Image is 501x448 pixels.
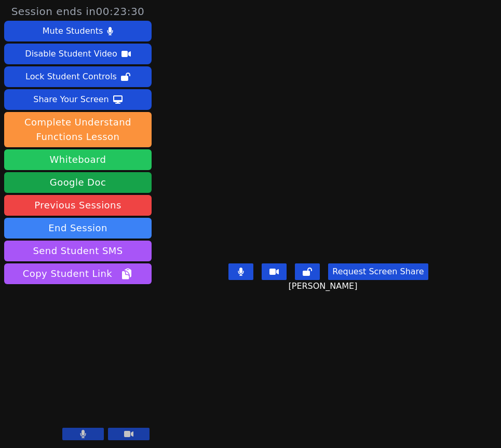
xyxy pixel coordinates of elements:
button: Share Your Screen [4,89,152,110]
div: Disable Student Video [25,46,117,62]
span: [PERSON_NAME] [288,280,360,292]
span: Copy Student Link [23,267,133,281]
a: Google Doc [4,172,152,193]
button: Whiteboard [4,149,152,170]
button: Disable Student Video [4,44,152,64]
button: Send Student SMS [4,241,152,261]
a: Previous Sessions [4,195,152,216]
time: 00:23:30 [96,5,145,18]
button: Mute Students [4,21,152,41]
div: Lock Student Controls [25,68,117,85]
button: Copy Student Link [4,263,152,284]
button: End Session [4,218,152,239]
button: Request Screen Share [328,263,428,280]
span: Session ends in [11,4,145,19]
button: Lock Student Controls [4,66,152,87]
button: Complete Understand Functions Lesson [4,112,152,147]
div: Share Your Screen [33,91,109,108]
div: Mute Students [43,23,103,39]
